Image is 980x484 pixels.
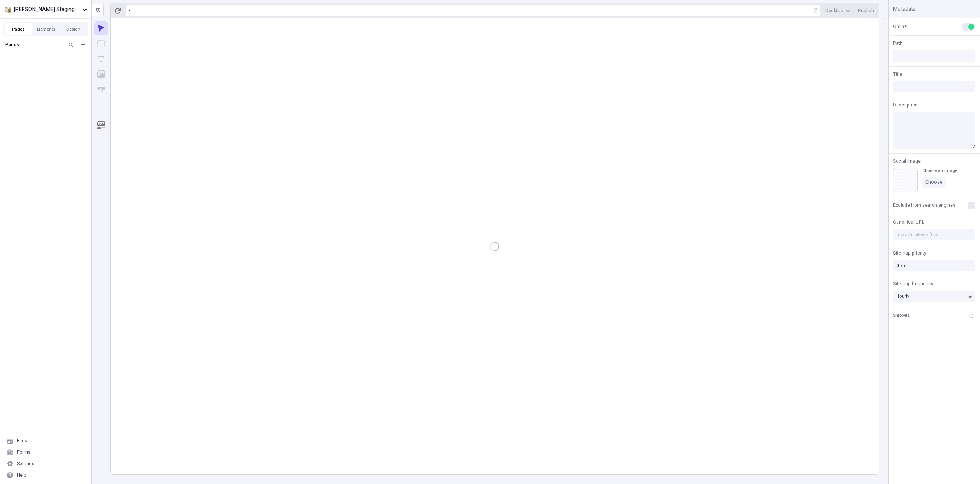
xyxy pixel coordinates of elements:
[893,250,926,257] span: Sitemap priority
[17,438,27,444] div: Files
[922,168,957,173] div: Choose an image
[893,229,975,240] input: https://makeswift.com
[925,179,942,185] span: Choose
[94,37,108,51] button: Box
[17,461,34,467] div: Settings
[893,219,924,226] span: Canonical URL
[893,158,921,165] span: Social Image
[94,83,108,96] button: Button
[14,5,79,14] span: [PERSON_NAME] Staging
[896,293,909,299] span: Hourly
[60,23,87,35] button: Design
[825,8,843,14] span: Desktop
[17,449,31,455] div: Forms
[78,40,88,49] button: Add new
[5,7,11,13] img: Site favicon
[94,52,108,66] button: Text
[893,280,933,287] span: Sitemap frequency
[5,42,63,48] div: Pages
[922,177,946,188] button: Choose
[5,23,32,35] button: Pages
[893,101,918,108] span: Description
[94,67,108,81] button: Image
[858,8,874,14] span: Publish
[893,23,907,30] span: Online
[893,202,955,209] span: Exclude from search engines
[822,5,853,16] button: Desktop
[32,23,60,35] button: Elements
[129,8,131,14] div: /
[893,71,902,78] span: Title
[855,5,877,16] button: Publish
[893,291,975,302] button: Hourly
[893,40,903,47] span: Path
[17,472,26,478] div: Help
[893,312,910,319] div: Snippets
